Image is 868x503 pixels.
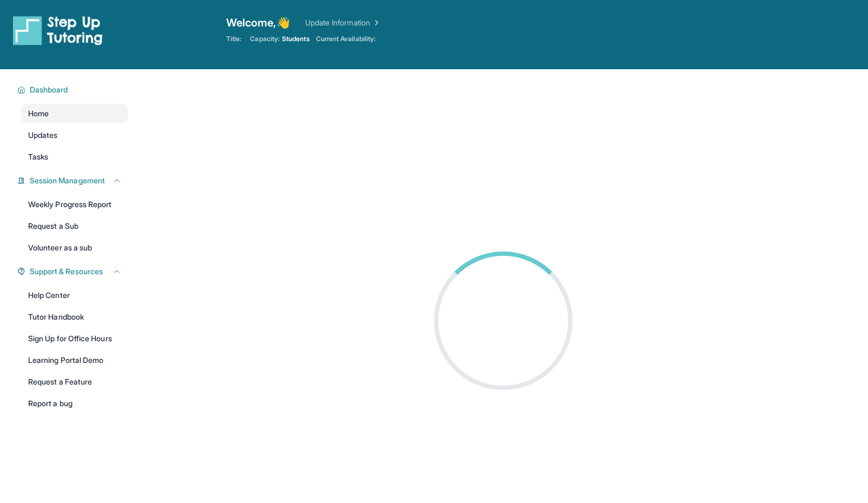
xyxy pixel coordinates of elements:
[22,329,128,348] a: Sign Up for Office Hours
[30,175,105,186] span: Session Management
[25,84,121,95] button: Dashboard
[22,104,128,123] a: Home
[22,286,128,305] a: Help Center
[370,17,381,28] img: Chevron Right
[226,35,241,43] span: Title:
[28,108,49,119] span: Home
[22,238,128,257] a: Volunteer as a sub
[25,266,121,277] button: Support & Resources
[22,350,128,370] a: Learning Portal Demo
[30,266,103,277] span: Support & Resources
[22,307,128,327] a: Tutor Handbook
[316,35,376,43] span: Current Availability:
[13,15,103,45] img: logo
[22,125,128,145] a: Updates
[28,151,48,162] span: Tasks
[25,175,121,186] button: Session Management
[282,35,310,43] span: Students
[22,394,128,413] a: Report a bug
[250,35,280,43] span: Capacity:
[30,84,68,95] span: Dashboard
[28,130,58,141] span: Updates
[22,216,128,236] a: Request a Sub
[22,195,128,214] a: Weekly Progress Report
[226,15,290,30] span: Welcome, 👋
[305,17,381,28] a: Update Information
[22,372,128,392] a: Request a Feature
[22,147,128,167] a: Tasks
